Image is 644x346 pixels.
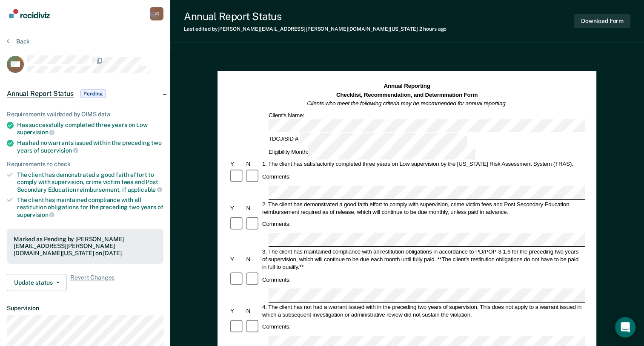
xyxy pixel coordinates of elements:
[229,160,245,168] div: Y
[261,276,292,283] div: Comments:
[7,89,74,98] span: Annual Report Status
[150,7,163,20] div: J G
[267,146,477,159] div: Eligibility Month:
[229,307,245,314] div: Y
[17,129,54,136] span: supervision
[245,255,261,263] div: N
[261,323,292,331] div: Comments:
[184,10,447,23] div: Annual Report Status
[245,204,261,212] div: N
[7,111,163,118] div: Requirements validated by OIMS data
[261,200,585,216] div: 2. The client has demonstrated a good faith effort to comply with supervision, crime victim fees ...
[7,274,67,291] button: Update status
[14,236,157,257] div: Marked as Pending by [PERSON_NAME][EMAIL_ADDRESS][PERSON_NAME][DOMAIN_NAME][US_STATE] on [DATE].
[229,204,245,212] div: Y
[384,83,430,89] strong: Annual Reporting
[17,139,163,154] div: Has had no warrants issued within the preceding two years of
[17,211,54,218] span: supervision
[245,307,261,314] div: N
[70,274,114,291] span: Revert Changes
[229,255,245,263] div: Y
[17,171,163,193] div: The client has demonstrated a good faith effort to comply with supervision, crime victim fees and...
[574,14,630,28] button: Download Form
[615,317,635,337] div: Open Intercom Messenger
[7,161,163,168] div: Requirements to check
[261,173,292,181] div: Comments:
[128,186,162,193] span: applicable
[80,89,106,98] span: Pending
[7,37,30,45] button: Back
[9,9,50,18] img: Recidiviz
[336,92,478,98] strong: Checklist, Recommendation, and Determination Form
[307,100,507,107] em: Clients who meet the following criteria may be recommended for annual reporting.
[267,133,468,146] div: TDCJ/SID #:
[17,196,163,218] div: The client has maintained compliance with all restitution obligations for the preceding two years of
[261,303,585,318] div: 4. The client has not had a warrant issued with in the preceding two years of supervision. This d...
[41,147,78,154] span: supervision
[245,160,261,168] div: N
[17,121,163,136] div: Has successfully completed three years on Low
[419,26,447,32] span: 2 hours ago
[150,7,163,20] button: Profile dropdown button
[261,220,292,228] div: Comments:
[184,26,447,32] div: Last edited by [PERSON_NAME][EMAIL_ADDRESS][PERSON_NAME][DOMAIN_NAME][US_STATE]
[261,160,585,168] div: 1. The client has satisfactorily completed three years on Low supervision by the [US_STATE] Risk ...
[7,305,163,312] dt: Supervision
[261,248,585,271] div: 3. The client has maintained compliance with all restitution obligations in accordance to PD/POP-...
